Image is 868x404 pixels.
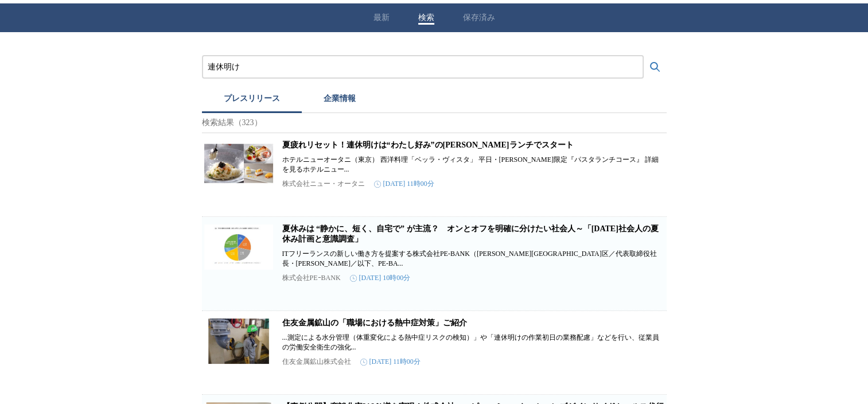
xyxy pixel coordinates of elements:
[360,357,421,367] time: [DATE] 11時00分
[282,273,341,283] p: 株式会社PEｰBANK
[282,318,467,327] a: 住友金属鉱山の「職場における熱中症対策」ご紹介
[282,357,351,367] p: 住友金属鉱山株式会社
[282,249,664,269] p: ITフリーランスの新しい働き方を提案する株式会社PE-BANK（[PERSON_NAME][GEOGRAPHIC_DATA]区／代表取締役社長・[PERSON_NAME]／以下、PE-BA...
[208,61,638,73] input: プレスリリースおよび企業を検索する
[202,113,667,133] p: 検索結果（323）
[350,273,411,283] time: [DATE] 10時00分
[202,88,302,113] button: プレスリリース
[374,179,434,189] time: [DATE] 11時00分
[282,155,664,174] p: ホテルニューオータニ（東京） 西洋料理「ベッラ・ヴィスタ」 平日・[PERSON_NAME]限定『パスタランチコース』 詳細を見るホテルニュー...
[282,224,659,243] a: 夏休みは “静かに、短く、自宅で” が主流？ オンとオフを明確に分けたい社会人～「[DATE]社会人の夏休み計画と意識調査」
[204,224,273,270] img: 夏休みは “静かに、短く、自宅で” が主流？ オンとオフを明確に分けたい社会人～「2025年社会人の夏休み計画と意識調査」
[302,88,377,113] button: 企業情報
[282,333,664,352] p: ...測定による水分管理（体重変化による熱中症リスクの検知）」や「連休明けの作業初日の業務配慮」などを行い、従業員の労働安全衛生の強化...
[204,318,273,364] img: 住友金属鉱山の「職場における熱中症対策」ご紹介
[418,13,434,23] button: 検索
[463,13,495,23] button: 保存済み
[204,140,273,186] img: 夏疲れリセット！連休明けは“わたし好み”の涼やかランチでスタート
[373,13,390,23] button: 最新
[282,179,365,189] p: 株式会社ニュー・オータニ
[282,141,574,149] a: 夏疲れリセット！連休明けは“わたし好み”の[PERSON_NAME]ランチでスタート
[644,56,667,79] button: 検索する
